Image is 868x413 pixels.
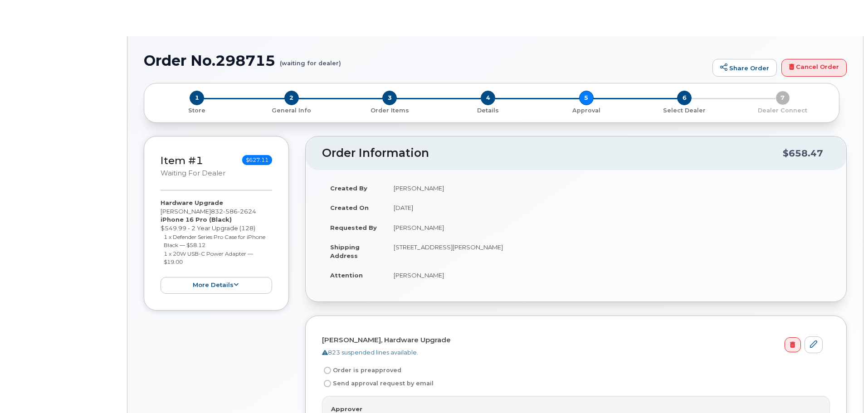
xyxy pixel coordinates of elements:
div: [PERSON_NAME] $549.99 - 2 Year Upgrade (128) [161,199,272,293]
span: 1 [190,91,204,105]
label: Send approval request by email [322,378,434,389]
small: (waiting for dealer) [280,53,341,67]
h4: [PERSON_NAME], Hardware Upgrade [322,336,823,344]
a: 6 Select Dealer [635,105,734,115]
h1: Order No.298715 [144,53,708,68]
td: [STREET_ADDRESS][PERSON_NAME] [385,237,830,265]
p: Order Items [344,107,435,115]
label: Order is preapproved [322,365,401,376]
a: Cancel Order [781,59,847,77]
span: 4 [481,91,495,105]
input: Order is preapproved [324,367,331,374]
span: 6 [677,91,692,105]
small: waiting for dealer [161,169,225,177]
a: Item #1 [161,154,203,167]
strong: Shipping Address [330,243,360,259]
small: 1 x 20W USB-C Power Adapter — $19.00 [164,250,253,266]
h2: Order Information [322,147,783,160]
strong: iPhone 16 Pro (Black) [161,216,232,223]
strong: Created On [330,204,369,211]
strong: Attention [330,272,363,279]
strong: Hardware Upgrade [161,199,223,206]
td: [DATE] [385,198,830,218]
a: 2 General Info [243,105,341,115]
a: 1 Store [151,105,243,115]
p: Select Dealer [639,107,730,115]
button: more details [161,277,272,294]
p: Store [155,107,239,115]
span: 2624 [238,208,256,215]
td: [PERSON_NAME] [385,218,830,238]
span: $627.11 [242,155,272,165]
td: [PERSON_NAME] [385,265,830,285]
div: 823 suspended lines available. [322,348,823,357]
span: 586 [223,208,238,215]
span: 832 [211,208,256,215]
a: Share Order [712,59,777,77]
span: 3 [382,91,397,105]
small: 1 x Defender Series Pro Case for iPhone Black — $58.12 [164,233,265,249]
a: 3 Order Items [341,105,439,115]
div: $658.47 [783,145,823,162]
p: Details [443,107,534,115]
p: General Info [246,107,337,115]
strong: Requested By [330,224,377,231]
strong: Created By [330,185,367,192]
a: 4 Details [439,105,537,115]
td: [PERSON_NAME] [385,178,830,198]
span: 2 [284,91,299,105]
input: Send approval request by email [324,380,331,387]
